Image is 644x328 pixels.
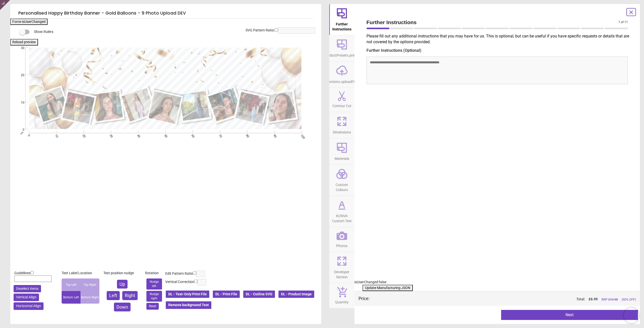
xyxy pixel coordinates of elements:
[324,51,359,58] span: productPresets.preset
[107,291,120,300] button: Left
[62,278,80,291] div: Top Left
[335,297,349,305] span: Quantity
[117,280,128,289] button: Up
[122,291,138,300] button: Right
[363,285,413,291] button: Update Manufacturing JSON
[62,291,80,304] div: Bottom Left
[330,211,354,223] span: KONVA Custom Text
[367,19,619,26] span: Further Instructions
[329,138,354,165] button: Materials
[329,35,354,61] button: productPresets.preset
[329,165,354,196] button: Custom Colours
[165,279,194,285] label: Vertical Correction
[14,302,44,310] button: Horizontal Align
[329,227,354,252] button: Photos
[15,46,24,50] span: 30
[367,33,632,45] p: Please fill out any additional instructions that you may have for us. This is optional, but can b...
[103,271,141,276] div: Text position nudge
[145,271,163,276] div: Rotation
[330,267,354,279] span: Developer Section
[329,196,354,227] button: KONVA Custom Text
[146,291,162,302] button: Nudge right
[114,303,131,311] button: Down
[377,297,636,302] div: Total:
[358,295,370,302] div: Price :
[212,290,240,299] button: DL - Print File
[327,77,357,84] span: sections.uploadFile
[622,297,636,302] span: (50% OFF)
[329,112,354,138] button: Dimensions
[18,8,313,19] h5: Personalised Happy Birthday Banner - Gold Balloons - 9 Photo Upload DEV
[330,19,354,32] span: Further Instructions
[618,20,628,24] span: 1 of 11
[146,303,159,310] button: Reset
[332,101,351,109] span: Contour Cut
[14,271,30,275] span: Guidelines
[14,294,39,301] button: Vertical Align
[330,180,354,192] span: Custom Colours
[335,154,349,161] span: Materials
[246,28,275,33] label: SVG Pattern Ratio:
[333,127,351,135] span: Dimensions
[165,271,193,276] label: Edit Pattern Ratio
[589,297,598,302] span: £
[165,301,212,309] button: Remove background Test
[80,278,99,291] div: Top Right
[354,280,640,285] div: isUserChanged: false
[165,290,210,299] button: DL - Text-Only Print File
[278,290,315,299] button: DL - Product Image
[10,39,38,45] button: Reload preview
[336,241,347,249] span: Photos
[243,290,275,299] button: DL - Cutline SVG
[608,298,618,301] span: £ 13.98
[601,297,618,302] span: RRP
[329,283,354,308] button: Quantity
[624,308,639,323] iframe: Brevo live chat
[591,297,598,301] span: 6.99
[14,285,41,293] button: Deselect items
[329,62,354,88] button: sections.uploadFile
[62,271,99,276] div: Text Label Location
[501,310,638,320] button: Next
[146,278,162,290] button: Nudge left
[80,291,99,304] div: Bottom Right
[10,19,48,25] button: Force isUserChanged
[22,29,321,35] div: Show Rulers
[329,88,354,112] button: Contour Cut
[329,252,354,283] button: Developer Section
[329,4,354,35] button: Further Instructions
[367,48,628,53] label: Further Instructions (Optional)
